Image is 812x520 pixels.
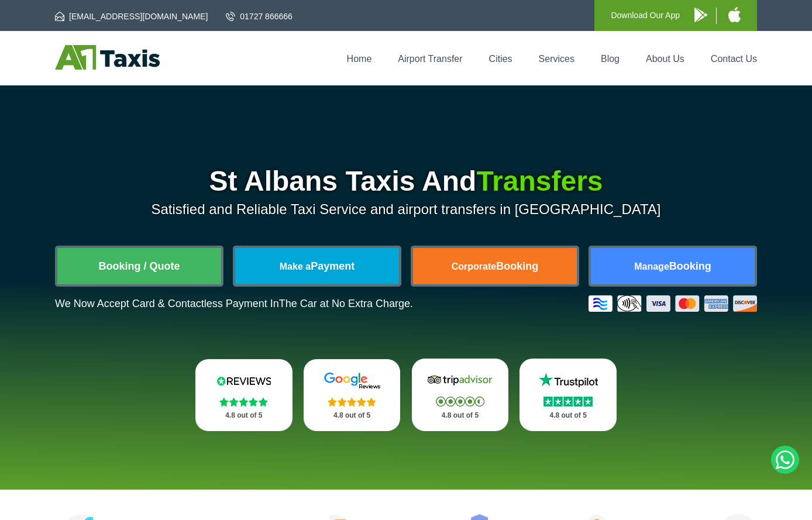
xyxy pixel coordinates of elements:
a: CorporateBooking [413,248,577,284]
span: Transfers [476,166,603,197]
img: Stars [219,397,268,407]
a: Home [347,54,372,64]
img: A1 Taxis iPhone App [728,7,741,22]
span: Manage [634,261,669,271]
a: Booking / Quote [57,248,221,284]
span: Make a [280,261,311,271]
a: About Us [646,54,684,64]
p: Satisfied and Reliable Taxi Service and airport transfers in [GEOGRAPHIC_DATA] [55,201,757,218]
img: A1 Taxis Android App [694,8,707,22]
a: [EMAIL_ADDRESS][DOMAIN_NAME] [55,11,208,22]
a: Airport Transfer [398,54,462,64]
img: Stars [543,397,593,407]
p: 4.8 out of 5 [425,408,496,423]
img: Trustpilot [533,371,603,389]
img: Stars [436,397,484,407]
span: The Car at No Extra Charge. [279,298,413,309]
img: Credit And Debit Cards [589,295,757,312]
a: Trustpilot Stars 4.8 out of 5 [519,359,617,431]
img: Stars [328,397,376,407]
a: 01727 866666 [226,11,293,22]
p: 4.8 out of 5 [532,408,604,423]
a: Tripadvisor Stars 4.8 out of 5 [412,359,509,431]
p: Download Our App [611,8,680,23]
p: 4.8 out of 5 [316,408,388,423]
a: Google Stars 4.8 out of 5 [304,359,401,431]
a: Services [539,54,574,64]
a: Blog [601,54,620,64]
p: We Now Accept Card & Contactless Payment In [55,298,413,310]
a: Reviews.io Stars 4.8 out of 5 [195,359,293,431]
img: Google [317,372,387,390]
h1: St Albans Taxis And [55,167,757,195]
img: A1 Taxis St Albans LTD [55,45,160,70]
p: 4.8 out of 5 [208,408,280,423]
a: Contact Us [711,54,757,64]
a: Cities [489,54,512,64]
a: ManageBooking [591,248,755,284]
img: Reviews.io [209,372,279,390]
span: Corporate [452,261,496,271]
a: Make aPayment [235,248,399,284]
img: Tripadvisor [425,371,495,389]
